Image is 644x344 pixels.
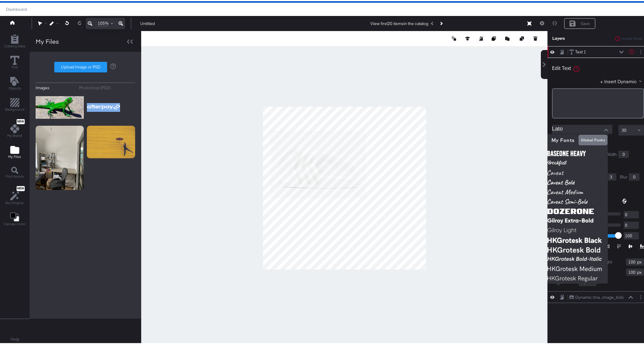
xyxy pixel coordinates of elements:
[5,74,25,91] button: Add Text
[601,124,611,133] button: Close
[547,244,608,254] img: HKGrotesk Bold
[5,143,25,160] button: Add Files
[6,333,24,344] button: Help
[547,196,608,205] img: Caveat Semi-Bold
[7,53,23,70] button: Text
[370,20,428,25] div: View first 20 items in the catalog
[575,293,623,299] div: Dynamic Ima...image_link)
[552,34,614,40] div: Layers
[547,205,608,215] img: DozerOne
[2,164,28,179] button: Find Assets
[575,48,586,54] div: Text 1
[5,199,24,204] span: Rec Engine
[437,17,445,28] button: Next Product
[622,126,627,132] span: 30
[4,43,25,47] span: Catalog Data
[638,293,644,299] button: Layer Options
[5,106,24,111] span: Background
[638,48,644,54] button: Layer Options
[621,35,644,39] div: Invalid Fields
[36,84,75,90] button: Images
[8,85,21,90] span: Objects
[505,34,511,40] button: Paste image
[8,153,21,158] span: My Files
[569,48,586,54] button: Text 1
[2,183,27,206] button: NewRec Engine
[606,150,617,156] label: Width
[1,32,29,49] button: Add Rectangle
[547,176,608,186] img: Caveat Bold
[547,186,608,196] img: Caveat Medium
[569,293,624,299] button: Dynamic Ima...image_link)
[492,34,498,40] button: Copy image
[547,263,608,273] img: HKGrotesk Medium
[547,215,608,225] img: Gilroy Extra-Bold
[547,282,608,292] img: HKGrotesk Semi-Bold
[2,96,28,113] button: Add Rectangle
[36,84,49,90] div: Images
[6,6,27,11] a: Dashboard
[11,64,18,68] span: Text
[600,77,644,83] button: + Insert Dynamic
[547,225,608,234] img: Gilroy Light
[551,135,575,143] span: My Fonts
[620,173,627,179] label: Blur
[17,185,25,189] span: New
[547,254,608,263] img: HKGrotesk Bold-Italic
[505,35,509,39] svg: Paste image
[547,147,608,157] img: BaseOne Heavy
[547,234,608,244] img: HKGrotesk Black
[547,157,608,167] img: Breakfast
[79,84,135,90] button: Photoshop (PSD)
[7,132,22,137] span: My Brand
[4,220,26,225] span: Canvas Color
[11,335,19,341] a: Help
[98,19,109,25] span: 105%
[552,64,571,70] div: Edit Text
[17,118,25,122] span: New
[549,134,577,144] button: My Fonts
[547,167,608,176] img: Caveat
[547,273,608,282] img: HKGrotesk Regular
[79,84,110,90] div: Photoshop (PSD)
[492,35,496,39] svg: Copy image
[36,36,59,45] div: My Files
[4,117,26,139] button: NewMy Brand
[5,173,24,178] span: Find Assets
